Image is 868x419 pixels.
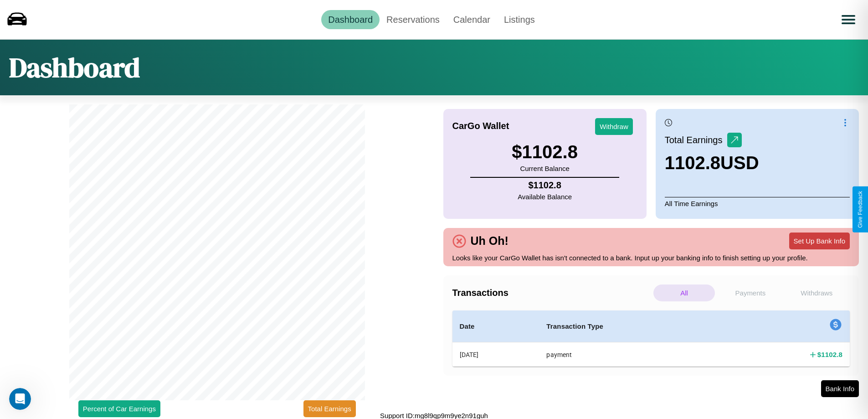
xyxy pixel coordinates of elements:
p: Withdraws [786,285,847,301]
button: Open menu [836,7,861,32]
p: Current Balance [512,162,578,175]
h4: $ 1102.8 [518,180,572,191]
p: Total Earnings [665,132,727,148]
button: Set Up Bank Info [789,233,850,249]
p: Available Balance [518,191,572,203]
p: All Time Earnings [665,197,850,210]
h3: 1102.8 USD [665,153,759,173]
h3: $ 1102.8 [512,142,578,162]
a: Reservations [380,10,447,29]
iframe: Intercom live chat [9,388,31,410]
h4: Date [460,321,532,332]
button: Percent of Car Earnings [78,400,160,417]
a: Calendar [447,10,497,29]
button: Bank Info [821,380,859,397]
a: Listings [497,10,542,29]
h1: Dashboard [9,49,140,86]
div: Give Feedback [857,191,863,228]
th: [DATE] [452,342,539,367]
h4: Transactions [452,288,651,298]
h4: CarGo Wallet [452,121,509,131]
p: All [653,285,715,301]
a: Dashboard [321,10,380,29]
table: simple table [452,310,850,367]
h4: Transaction Type [546,321,716,332]
p: Looks like your CarGo Wallet has isn't connected to a bank. Input up your banking info to finish ... [452,252,850,264]
th: payment [539,342,724,367]
button: Withdraw [595,118,633,135]
h4: $ 1102.8 [817,350,842,359]
h4: Uh Oh! [466,234,513,248]
p: Payments [719,285,781,301]
button: Total Earnings [303,400,356,417]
